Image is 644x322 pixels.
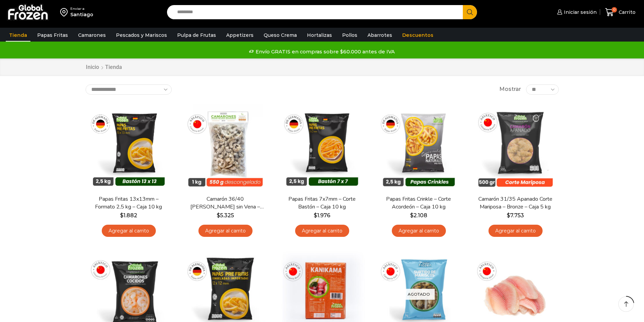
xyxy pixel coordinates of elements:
bdi: 2.108 [410,212,427,219]
div: Enviar a [70,6,93,11]
a: Appetizers [223,29,257,42]
a: 0 Carrito [603,4,637,20]
span: $ [410,212,413,219]
a: Agregar al carrito: “Camarón 36/40 Crudo Pelado sin Vena - Bronze - Caja 10 kg” [198,225,253,237]
a: Agregar al carrito: “Papas Fritas 7x7mm - Corte Bastón - Caja 10 kg” [295,225,349,237]
p: Agotado [403,289,435,300]
a: Inicio [86,64,99,71]
span: $ [507,212,510,219]
select: Pedido de la tienda [86,84,172,95]
a: Abarrotes [364,29,396,42]
a: Camarón 31/35 Apanado Corte Mariposa – Bronze – Caja 5 kg [476,195,554,211]
a: Queso Crema [260,29,300,42]
div: Santiago [70,11,93,18]
bdi: 5.325 [217,212,234,219]
bdi: 7.753 [507,212,524,219]
a: Camarones [75,29,109,42]
img: address-field-icon.svg [60,6,70,18]
a: Agregar al carrito: “Papas Fritas 13x13mm - Formato 2,5 kg - Caja 10 kg” [102,225,156,237]
a: Hortalizas [304,29,335,42]
span: Iniciar sesión [562,9,597,16]
a: Agregar al carrito: “Camarón 31/35 Apanado Corte Mariposa - Bronze - Caja 5 kg” [488,225,543,237]
a: Papas Fritas 7x7mm – Corte Bastón – Caja 10 kg [283,195,361,211]
a: Pollos [339,29,361,42]
a: Papas Fritas [34,29,71,42]
a: Papas Fritas 13x13mm – Formato 2,5 kg – Caja 10 kg [90,195,167,211]
h1: Tienda [105,64,122,70]
a: Tienda [6,29,30,42]
a: Camarón 36/40 [PERSON_NAME] sin Vena – Bronze – Caja 10 kg [186,195,264,211]
a: Iniciar sesión [555,5,597,19]
bdi: 1.882 [120,212,137,219]
span: $ [314,212,317,219]
a: Pescados y Mariscos [113,29,170,42]
a: Agregar al carrito: “Papas Fritas Crinkle - Corte Acordeón - Caja 10 kg” [392,225,446,237]
span: Carrito [617,9,636,16]
bdi: 1.976 [314,212,330,219]
span: $ [120,212,123,219]
a: Papas Fritas Crinkle – Corte Acordeón – Caja 10 kg [380,195,457,211]
span: $ [217,212,220,219]
nav: Breadcrumb [86,64,122,71]
span: 0 [612,7,617,13]
a: Pulpa de Frutas [174,29,219,42]
span: Mostrar [499,85,521,93]
a: Descuentos [399,29,437,42]
button: Search button [463,5,477,19]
